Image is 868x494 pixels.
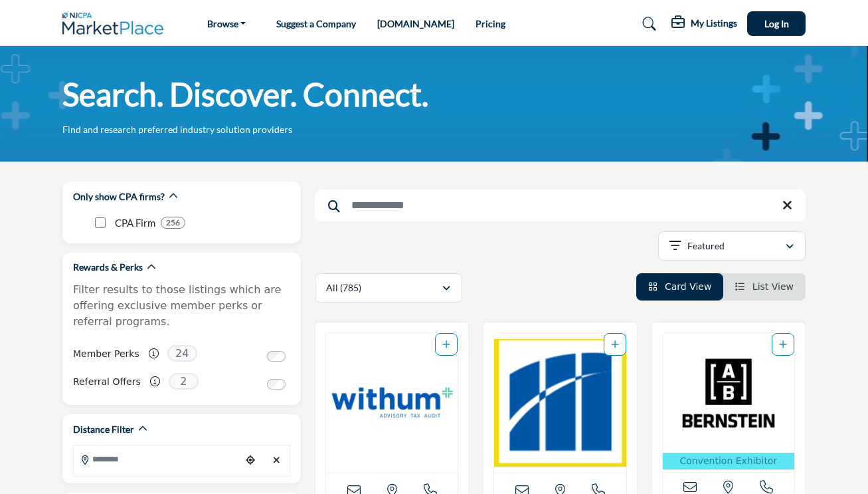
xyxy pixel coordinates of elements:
a: Add To List [779,339,787,350]
img: Site Logo [62,13,170,35]
span: List View [752,281,794,292]
a: [DOMAIN_NAME] [377,18,454,29]
input: Switch to Referral Offers [267,379,286,390]
p: Find and research preferred industry solution providers [62,123,292,136]
div: Clear search location [267,446,286,475]
li: Card View [636,273,724,301]
a: View List [735,281,794,292]
input: CPA Firm checkbox [95,217,106,228]
h2: Only show CPA firms? [73,190,165,203]
img: Withum [326,333,458,473]
a: Open Listing in new tab [494,333,626,473]
a: Add To List [442,339,450,350]
a: Add To List [611,339,619,350]
div: My Listings [671,16,737,32]
a: Browse [198,15,256,33]
a: Open Listing in new tab [663,333,794,469]
button: All (785) [315,273,462,303]
h2: Distance Filter [73,423,134,436]
b: 256 [166,218,180,227]
a: Search [630,13,665,35]
li: List View [723,273,806,301]
span: Card View [665,281,711,292]
p: Convention Exhibitor [665,454,792,468]
a: View Card [648,281,712,292]
input: Search Location [74,446,241,472]
a: Suggest a Company [276,18,356,29]
span: Log In [764,18,789,29]
p: All (785) [326,281,361,295]
h1: Search. Discover. Connect. [62,74,428,115]
input: Search Keyword [315,189,806,221]
div: Choose your current location [241,446,260,475]
span: 24 [167,345,197,362]
label: Referral Offers [73,370,141,394]
p: Featured [687,239,725,253]
h5: My Listings [691,17,737,29]
h2: Rewards & Perks [73,261,143,274]
p: CPA Firm: CPA Firm [115,215,155,231]
a: Open Listing in new tab [326,333,458,473]
img: Magone and Company, PC [494,333,626,473]
input: Switch to Member Perks [267,351,286,362]
button: Featured [658,231,806,261]
p: Filter results to those listings which are offering exclusive member perks or referral programs. [73,282,290,330]
div: 256 Results For CPA Firm [161,217,185,229]
button: Log In [747,11,806,36]
label: Member Perks [73,342,139,366]
span: 2 [169,373,199,390]
img: Bernstein [663,333,794,453]
a: Pricing [476,18,505,29]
